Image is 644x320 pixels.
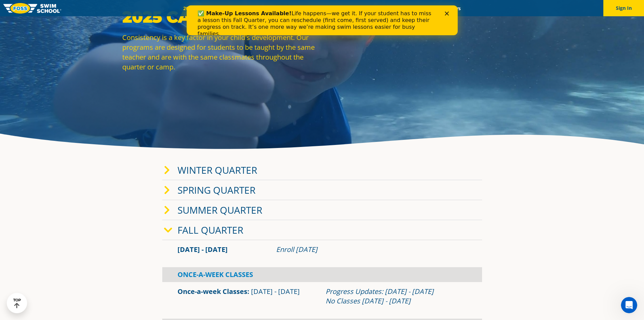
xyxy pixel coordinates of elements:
a: 2025 Calendar [178,5,220,12]
div: Close [258,6,265,10]
a: Careers [438,5,466,12]
strong: 2025 Calendar [122,7,262,27]
a: Swim Path® Program [248,5,308,12]
div: Progress Updates: [DATE] - [DATE] No Classes [DATE] - [DATE] [326,287,467,306]
a: Schools [220,5,248,12]
iframe: Intercom live chat banner [187,5,458,35]
span: [DATE] - [DATE] [251,287,300,296]
div: Life happens—we get it. If your student has to miss a lesson this Fall Quarter, you can reschedul... [11,5,249,32]
a: Once-a-week Classes [178,287,247,296]
a: Summer Quarter [178,204,262,216]
div: TOP [13,298,21,308]
b: ✅ Make-Up Lessons Available! [11,5,105,11]
a: Fall Quarter [178,223,243,236]
a: Winter Quarter [178,164,257,176]
a: About FOSS [308,5,346,12]
a: Blog [417,5,438,12]
a: Spring Quarter [178,184,255,196]
span: [DATE] - [DATE] [178,245,228,254]
div: Once-A-Week Classes [162,267,482,282]
iframe: Intercom live chat [621,297,637,313]
div: Enroll [DATE] [276,245,467,254]
a: Swim Like [PERSON_NAME] [346,5,417,12]
p: Consistency is a key factor in your child's development. Our programs are designed for students t... [122,33,319,72]
img: FOSS Swim School Logo [3,3,61,14]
